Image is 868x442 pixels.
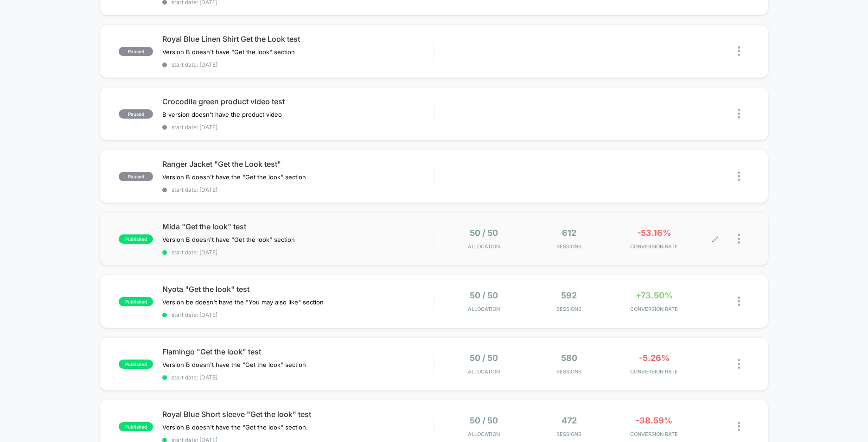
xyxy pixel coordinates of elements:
[562,416,577,425] span: 472
[162,186,434,193] span: start date: [DATE]
[162,97,434,106] span: Crocodile green product video test
[162,159,434,169] span: Ranger Jacket "Get the Look test"
[738,234,740,244] img: close
[468,306,500,312] span: Allocation
[119,422,153,431] span: published
[162,361,306,368] span: Version B doesn't have the "Get the look" section
[738,109,740,119] img: close
[470,416,498,425] span: 50 / 50
[119,234,153,244] span: published
[738,297,740,306] img: close
[162,222,434,231] span: Mida "Get the look" test
[119,360,153,369] span: published
[162,236,295,243] span: Version B doesn't have "Get the look" section
[636,290,673,300] span: +73.50%
[162,311,434,318] span: start date: [DATE]
[614,306,695,312] span: CONVERSION RATE
[738,422,740,431] img: close
[162,249,434,256] span: start date: [DATE]
[468,243,500,250] span: Allocation
[162,61,434,68] span: start date: [DATE]
[468,368,500,375] span: Allocation
[529,368,609,375] span: Sessions
[637,228,671,238] span: -53.16%
[119,109,153,119] span: paused
[561,290,577,300] span: 592
[119,297,153,306] span: published
[162,34,434,44] span: Royal Blue Linen Shirt Get the Look test
[162,374,434,381] span: start date: [DATE]
[162,347,434,356] span: Flamingo "Get the look" test
[529,306,609,312] span: Sessions
[529,431,609,437] span: Sessions
[162,173,306,181] span: Version B doesn't have the "Get the look" section
[639,353,670,363] span: -5.26%
[162,410,434,419] span: Royal Blue Short sleeve "Get the look" test
[162,423,308,431] span: Version B doesn't have the "Get the look" section.
[162,111,282,118] span: B version doesn't have the product video
[162,284,434,294] span: Nyota "Get the look" test
[470,228,498,238] span: 50 / 50
[561,353,577,363] span: 580
[119,172,153,181] span: paused
[614,368,695,375] span: CONVERSION RATE
[529,243,609,250] span: Sessions
[470,353,498,363] span: 50 / 50
[614,431,695,437] span: CONVERSION RATE
[738,46,740,56] img: close
[162,298,324,306] span: Version be doesn't have the "You may also like" section
[162,124,434,131] span: start date: [DATE]
[738,171,740,181] img: close
[470,290,498,300] span: 50 / 50
[162,48,295,56] span: Version B doesn't have "Get the look" section
[468,431,500,437] span: Allocation
[562,228,576,238] span: 612
[614,243,695,250] span: CONVERSION RATE
[119,47,153,56] span: paused
[738,359,740,369] img: close
[636,416,672,425] span: -38.59%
